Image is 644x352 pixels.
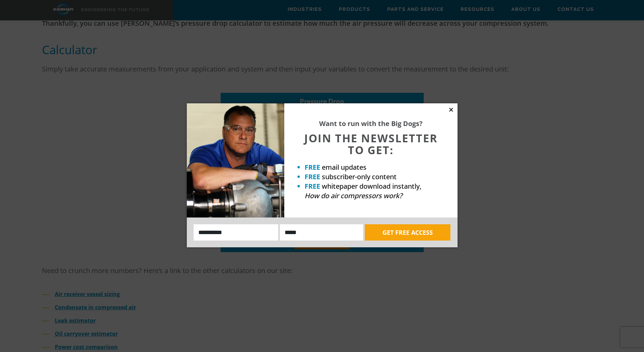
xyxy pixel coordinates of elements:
[305,191,402,200] em: How do air compressors work?
[304,131,438,157] span: JOIN THE NEWSLETTER TO GET:
[305,182,320,191] strong: FREE
[319,119,423,128] strong: Want to run with the Big Dogs?
[322,163,367,172] span: email updates
[322,182,421,191] span: whitepaper download instantly,
[305,163,320,172] strong: FREE
[322,172,397,181] span: subscriber-only content
[305,172,320,181] strong: FREE
[280,224,363,241] input: Email
[194,224,279,241] input: Name:
[448,107,454,113] button: Close
[365,224,450,241] button: GET FREE ACCESS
